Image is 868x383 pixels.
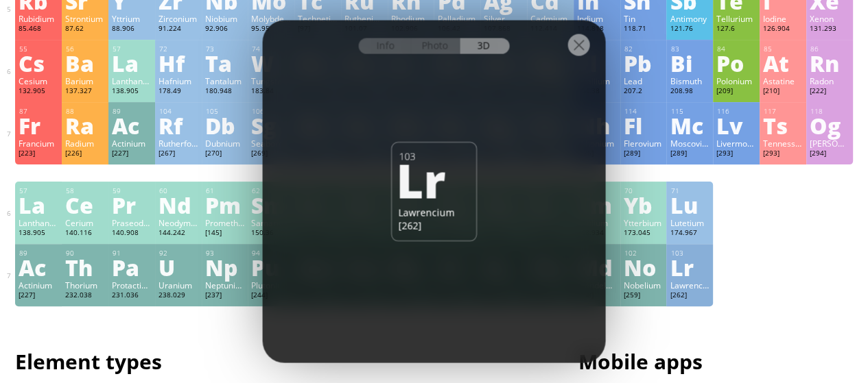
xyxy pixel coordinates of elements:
[19,114,58,136] div: Fr
[66,107,105,116] div: 88
[252,45,291,53] div: 74
[112,75,152,86] div: Lanthanum
[206,186,245,195] div: 61
[717,45,756,53] div: 84
[159,228,198,239] div: 144.242
[206,107,245,116] div: 105
[810,149,849,160] div: [294]
[205,228,245,239] div: [145]
[19,186,58,195] div: 57
[66,249,105,258] div: 90
[65,228,105,239] div: 140.116
[716,52,756,74] div: Po
[65,86,105,97] div: 137.327
[624,186,664,195] div: 70
[624,280,664,291] div: Nobelium
[65,138,105,149] div: Radium
[19,256,58,278] div: Ac
[670,186,709,195] div: 71
[159,217,198,228] div: Neodymium
[159,138,198,149] div: Rutherfordium
[205,138,245,149] div: Dubnium
[205,149,245,160] div: [270]
[252,107,291,116] div: 106
[810,24,849,35] div: 131.293
[112,291,152,301] div: 231.036
[670,107,709,116] div: 115
[624,228,664,239] div: 173.045
[159,114,198,136] div: Rf
[65,149,105,160] div: [226]
[19,52,58,74] div: Cs
[159,107,198,116] div: 104
[112,256,152,278] div: Pa
[763,75,803,86] div: Astatine
[65,114,105,136] div: Ra
[391,13,431,24] div: Rhodium
[624,107,664,116] div: 114
[206,249,245,258] div: 93
[530,13,570,24] div: Cadmium
[205,256,245,278] div: Np
[251,75,291,86] div: Tungsten
[251,228,291,239] div: 150.36
[484,13,524,24] div: Silver
[251,13,291,24] div: Molybdenum
[112,228,152,239] div: 140.908
[810,13,849,24] div: Xenon
[763,114,803,136] div: Ts
[670,114,709,136] div: Mc
[298,13,338,24] div: Technetium
[251,149,291,160] div: [269]
[763,24,803,35] div: 126.904
[113,249,152,258] div: 91
[670,24,709,35] div: 121.76
[670,75,709,86] div: Bismuth
[19,13,58,24] div: Rubidium
[764,45,803,53] div: 85
[159,75,198,86] div: Hafnium
[112,114,152,136] div: Ac
[159,280,198,291] div: Uranium
[19,194,58,216] div: La
[251,24,291,35] div: 95.95
[670,86,709,97] div: 208.98
[763,86,803,97] div: [210]
[624,149,664,160] div: [289]
[251,280,291,291] div: Plutonium
[66,186,105,195] div: 58
[670,149,709,160] div: [289]
[205,75,245,86] div: Tantalum
[19,24,58,35] div: 85.468
[159,149,198,160] div: [267]
[764,107,803,116] div: 117
[112,280,152,291] div: Protactinium
[112,13,152,24] div: Yttrium
[65,256,105,278] div: Th
[251,86,291,97] div: 183.84
[717,107,756,116] div: 116
[65,291,105,301] div: 232.038
[251,291,291,301] div: [244]
[810,138,849,149] div: [PERSON_NAME]
[19,149,58,160] div: [223]
[112,138,152,149] div: Actinium
[113,186,152,195] div: 59
[65,75,105,86] div: Barium
[205,194,245,216] div: Pm
[112,86,152,97] div: 138.905
[437,13,477,24] div: Palladium
[159,52,198,74] div: Hf
[624,194,664,216] div: Yb
[670,280,709,291] div: Lawrencium
[578,347,853,375] h1: Mobile apps
[763,138,803,149] div: Tennessine
[19,280,58,291] div: Actinium
[670,249,709,258] div: 103
[624,249,664,258] div: 102
[716,13,756,24] div: Tellurium
[251,52,291,74] div: W
[19,86,58,97] div: 132.905
[397,156,467,203] div: Lr
[763,149,803,160] div: [293]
